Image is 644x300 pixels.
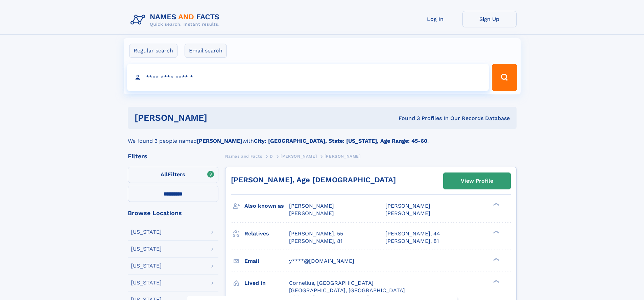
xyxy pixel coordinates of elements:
[408,11,462,27] a: Log In
[325,154,361,159] span: [PERSON_NAME]
[289,203,334,209] span: [PERSON_NAME]
[128,11,225,29] img: Logo Names and Facts
[289,210,334,216] span: [PERSON_NAME]
[128,167,218,183] label: Filters
[462,11,517,27] a: Sign Up
[231,176,396,184] a: [PERSON_NAME], Age [DEMOGRAPHIC_DATA]
[129,44,177,58] label: Regular search
[385,203,430,209] span: [PERSON_NAME]
[270,152,273,160] a: D
[461,173,493,189] div: View Profile
[289,287,405,294] span: [GEOGRAPHIC_DATA], [GEOGRAPHIC_DATA]
[127,64,489,91] input: search input
[128,129,517,145] div: We found 3 people named with .
[281,154,317,159] span: [PERSON_NAME]
[492,230,500,234] div: ❯
[492,279,500,283] div: ❯
[281,152,317,160] a: [PERSON_NAME]
[128,210,218,216] div: Browse Locations
[492,202,500,207] div: ❯
[289,237,342,245] a: [PERSON_NAME], 81
[244,228,289,239] h3: Relatives
[197,138,242,144] b: [PERSON_NAME]
[385,237,439,245] a: [PERSON_NAME], 81
[131,246,162,252] div: [US_STATE]
[385,230,440,237] a: [PERSON_NAME], 44
[131,229,162,235] div: [US_STATE]
[492,64,517,91] button: Search Button
[161,171,168,178] span: All
[244,200,289,212] h3: Also known as
[131,263,162,269] div: [US_STATE]
[128,153,218,159] div: Filters
[270,154,273,159] span: D
[289,230,343,237] a: [PERSON_NAME], 55
[225,152,262,160] a: Names and Facts
[185,44,227,58] label: Email search
[254,138,427,144] b: City: [GEOGRAPHIC_DATA], State: [US_STATE], Age Range: 45-60
[244,277,289,289] h3: Lived in
[289,280,374,286] span: Cornelius, [GEOGRAPHIC_DATA]
[135,114,303,122] h1: [PERSON_NAME]
[131,280,162,285] div: [US_STATE]
[244,255,289,267] h3: Email
[385,210,430,216] span: [PERSON_NAME]
[492,257,500,261] div: ❯
[444,173,510,189] a: View Profile
[303,115,510,122] div: Found 3 Profiles In Our Records Database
